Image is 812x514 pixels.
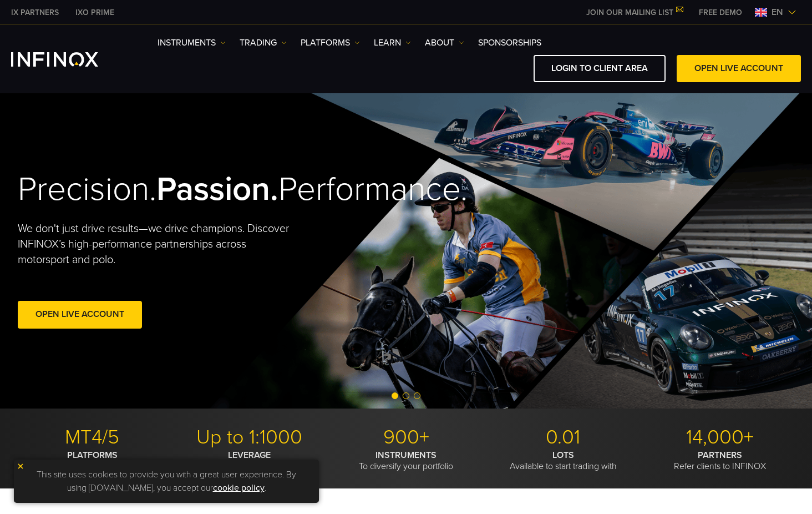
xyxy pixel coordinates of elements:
[489,425,637,450] p: 0.01
[552,450,574,461] strong: LOTS
[228,450,271,461] strong: LEVERAGE
[489,450,637,472] p: Available to start trading with
[646,425,794,450] p: 14,000+
[403,392,409,399] span: Go to slide 2
[67,450,118,461] strong: PLATFORMS
[374,36,411,49] a: Learn
[3,7,67,18] a: INFINOX
[691,7,750,18] a: INFINOX MENU
[17,462,24,470] img: yellow close icon
[18,221,297,268] p: We don't just drive results—we drive champions. Discover INFINOX’s high-performance partnerships ...
[240,36,287,49] a: TRADING
[18,169,367,210] h2: Precision. Performance.
[698,450,742,461] strong: PARTNERS
[578,8,691,17] a: JOIN OUR MAILING LIST
[158,36,226,49] a: Instruments
[213,482,265,493] a: cookie policy
[301,36,360,49] a: PLATFORMS
[11,52,124,67] a: INFINOX Logo
[332,425,480,450] p: 900+
[332,450,480,472] p: To diversify your portfolio
[767,6,788,19] span: en
[392,392,398,399] span: Go to slide 1
[175,425,323,450] p: Up to 1:1000
[425,36,464,49] a: ABOUT
[534,55,666,82] a: LOGIN TO CLIENT AREA
[19,465,313,497] p: This site uses cookies to provide you with a great user experience. By using [DOMAIN_NAME], you a...
[18,425,166,450] p: MT4/5
[156,169,278,209] strong: Passion.
[375,450,437,461] strong: INSTRUMENTS
[175,450,323,472] p: To trade with
[414,392,420,399] span: Go to slide 3
[67,7,123,18] a: INFINOX
[646,450,794,472] p: Refer clients to INFINOX
[18,301,142,328] a: Open Live Account
[478,36,541,49] a: SPONSORSHIPS
[18,450,166,472] p: With modern trading tools
[677,55,801,82] a: OPEN LIVE ACCOUNT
